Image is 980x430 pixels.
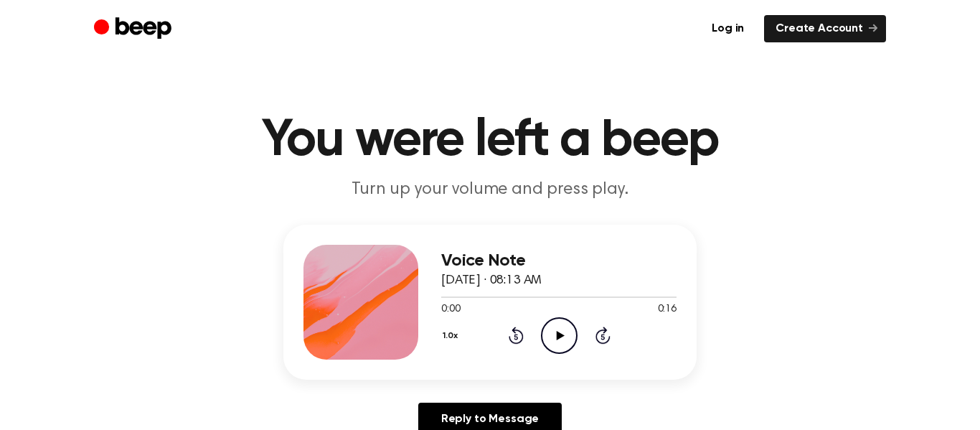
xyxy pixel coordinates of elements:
span: 0:00 [441,302,460,317]
span: [DATE] · 08:13 AM [441,274,542,287]
a: Log in [700,15,755,42]
a: Create Account [764,15,886,42]
h1: You were left a beep [123,115,857,167]
h3: Voice Note [441,251,677,271]
a: Beep [94,15,175,43]
span: 0:16 [658,302,677,317]
p: Turn up your volume and press play. [215,178,765,202]
button: 1.0x [441,324,463,348]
